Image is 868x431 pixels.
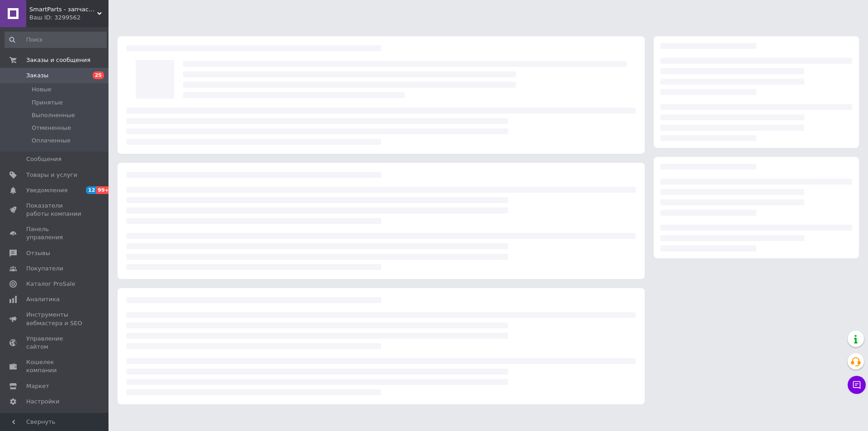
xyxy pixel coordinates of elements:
span: Покупатели [26,265,63,273]
span: Заказы [26,71,48,80]
input: Поиск [5,32,107,48]
span: Выполненные [32,111,75,119]
span: Оплаченные [32,137,71,145]
span: SmartParts - запчасти для мобильных телефонов и планшетов [29,5,97,14]
button: Чат с покупателем [848,376,866,394]
span: Инструменты вебмастера и SEO [26,311,84,327]
span: 12 [86,186,96,194]
span: Настройки [26,398,59,406]
span: Принятые [32,99,63,107]
span: Сообщения [26,155,61,163]
span: Товары и услуги [26,171,77,179]
span: Каталог ProSale [26,280,75,288]
span: Панель управления [26,225,84,242]
span: Показатели работы компании [26,202,84,218]
span: Кошелек компании [26,358,84,374]
span: Уведомления [26,186,67,194]
span: 25 [93,71,104,79]
span: Маркет [26,382,49,390]
div: Ваш ID: 3299562 [29,14,108,22]
span: Новые [32,85,52,94]
span: Отмененные [32,124,71,132]
span: Управление сайтом [26,335,84,351]
span: 99+ [96,186,111,194]
span: Отзывы [26,249,50,257]
span: Заказы и сообщения [26,56,90,64]
span: Аналитика [26,295,60,303]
